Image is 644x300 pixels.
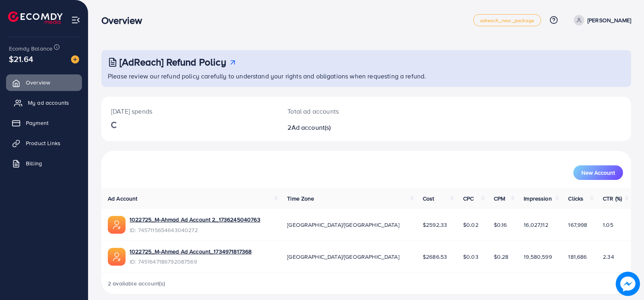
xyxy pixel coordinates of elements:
[423,194,434,203] span: Cost
[287,106,401,116] p: Total ad accounts
[524,221,548,229] span: 16,027,112
[71,55,79,63] img: image
[108,279,166,287] span: 2 available account(s)
[287,194,314,203] span: Time Zone
[111,106,268,116] p: [DATE] spends
[6,155,82,171] a: Billing
[292,123,331,132] span: Ad account(s)
[287,124,401,131] h2: 2
[494,221,507,229] span: $0.16
[71,15,80,25] img: menu
[616,272,640,296] img: image
[463,221,478,229] span: $0.02
[6,115,82,131] a: Payment
[28,99,69,107] span: My ad accounts
[26,119,48,127] span: Payment
[571,15,631,25] a: [PERSON_NAME]
[587,15,631,25] p: [PERSON_NAME]
[6,135,82,151] a: Product Links
[423,221,447,229] span: $2592.33
[9,44,52,53] span: Ecomdy Balance
[494,194,505,203] span: CPM
[130,226,260,234] span: ID: 7457115654643040272
[603,194,622,203] span: CTR (%)
[524,194,552,203] span: Impression
[8,11,63,24] img: logo
[603,253,614,261] span: 2.34
[463,253,478,261] span: $0.03
[26,139,61,147] span: Product Links
[6,74,82,91] a: Overview
[101,15,149,26] h3: Overview
[568,194,583,203] span: Clicks
[287,253,399,261] span: [GEOGRAPHIC_DATA]/[GEOGRAPHIC_DATA]
[6,95,82,111] a: My ad accounts
[108,216,126,234] img: ic-ads-acc.e4c84228.svg
[108,71,626,81] p: Please review our refund policy carefully to understand your rights and obligations when requesti...
[573,165,623,180] button: New Account
[581,170,615,175] span: New Account
[568,221,587,229] span: 167,998
[130,247,252,256] a: 1022725_M-Ahmed Ad Account_1734971817368
[494,253,509,261] span: $0.28
[108,248,126,266] img: ic-ads-acc.e4c84228.svg
[524,253,552,261] span: 19,580,599
[463,194,474,203] span: CPC
[120,56,226,68] h3: [AdReach] Refund Policy
[130,215,260,224] a: 1022725_M-Ahmad Ad Account 2_1736245040763
[287,221,399,229] span: [GEOGRAPHIC_DATA]/[GEOGRAPHIC_DATA]
[26,78,50,87] span: Overview
[473,14,541,26] a: adreach_new_package
[423,253,447,261] span: $2686.53
[480,18,534,23] span: adreach_new_package
[603,221,613,229] span: 1.05
[108,194,138,203] span: Ad Account
[26,159,42,167] span: Billing
[568,253,587,261] span: 181,686
[9,53,33,65] span: $21.64
[130,258,252,266] span: ID: 7451647186792087569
